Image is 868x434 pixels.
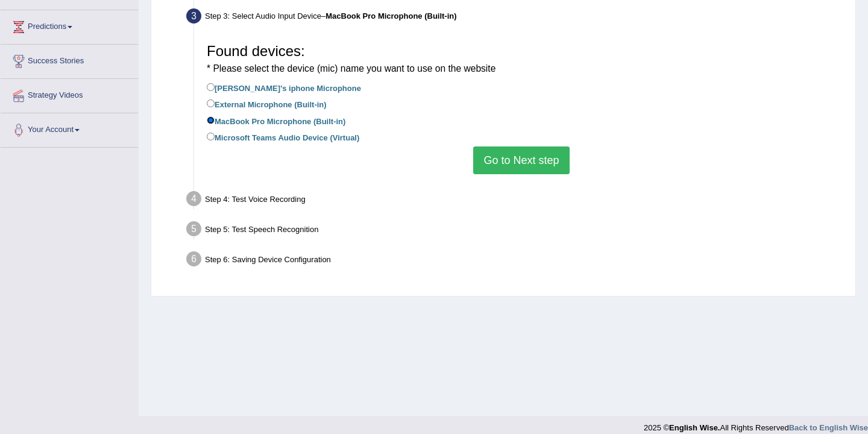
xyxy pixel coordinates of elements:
a: Predictions [1,10,138,40]
label: External Microphone (Built-in) [207,97,327,110]
div: Step 6: Saving Device Configuration [181,248,850,274]
a: Strategy Videos [1,79,138,109]
small: * Please select the device (mic) name you want to use on the website [207,63,495,74]
input: External Microphone (Built-in) [207,99,215,107]
div: Step 5: Test Speech Recognition [181,218,850,244]
input: Microsoft Teams Audio Device (Virtual) [207,133,215,140]
div: 2025 © All Rights Reserved [644,416,868,433]
input: MacBook Pro Microphone (Built-in) [207,116,215,124]
label: MacBook Pro Microphone (Built-in) [207,114,345,127]
strong: English Wise. [669,423,720,432]
div: Step 4: Test Voice Recording [181,187,850,214]
span: – [321,11,457,20]
a: Success Stories [1,45,138,75]
h3: Found devices: [207,43,836,75]
label: Microsoft Teams Audio Device (Virtual) [207,130,359,143]
a: Back to English Wise [789,423,868,432]
button: Go to Next step [473,146,569,174]
label: [PERSON_NAME]’s iphone Microphone [207,81,361,94]
input: [PERSON_NAME]’s iphone Microphone [207,83,215,91]
div: Step 3: Select Audio Input Device [181,5,850,31]
a: Your Account [1,113,138,143]
b: MacBook Pro Microphone (Built-in) [325,11,456,20]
